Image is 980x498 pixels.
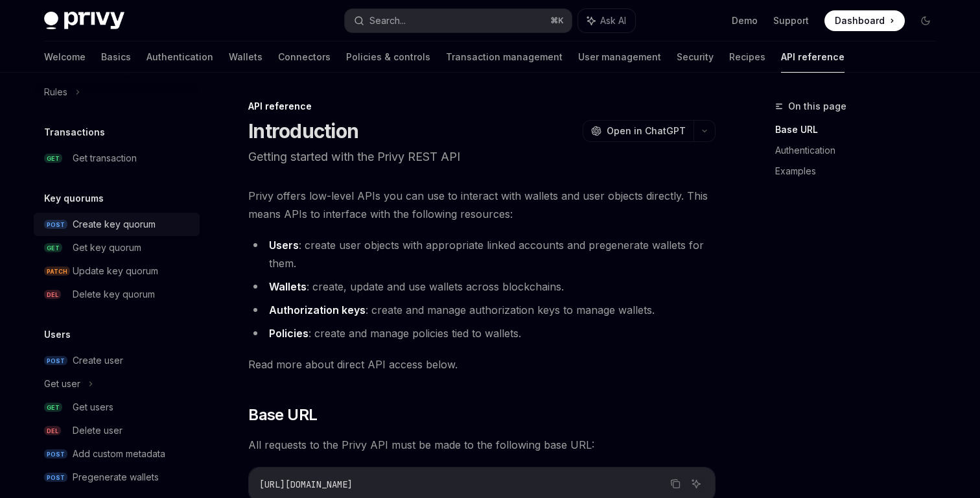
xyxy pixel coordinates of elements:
a: GETGet transaction [34,147,200,170]
a: Examples [775,161,946,182]
div: Pregenerate wallets [73,469,159,485]
button: Ask AI [688,475,705,492]
a: Connectors [278,41,331,73]
span: ⌘ K [550,16,564,26]
span: Base URL [248,405,317,425]
span: GET [44,403,62,412]
h1: Introduction [248,119,358,143]
a: Recipes [729,41,765,73]
li: : create, update and use wallets across blockchains. [248,278,716,296]
a: Demo [732,14,758,27]
span: On this page [788,99,846,114]
span: [URL][DOMAIN_NAME] [259,479,353,490]
a: Security [677,41,714,73]
div: Get user [44,376,80,392]
span: DEL [44,426,61,436]
a: DELDelete user [34,419,200,442]
a: POSTPregenerate wallets [34,466,200,489]
a: Dashboard [824,10,905,31]
div: Create key quorum [73,217,156,232]
li: : create and manage authorization keys to manage wallets. [248,301,716,319]
a: Transaction management [446,41,563,73]
a: POSTAdd custom metadata [34,442,200,466]
a: PATCHUpdate key quorum [34,259,200,283]
span: DEL [44,290,61,300]
a: POSTCreate key quorum [34,213,200,236]
div: Get key quorum [73,240,141,255]
div: Get users [73,399,113,415]
strong: Wallets [269,280,307,293]
span: PATCH [44,267,70,276]
a: Welcome [44,41,86,73]
a: GETGet users [34,396,200,419]
a: Authentication [775,140,946,161]
span: Dashboard [835,14,885,27]
span: Privy offers low-level APIs you can use to interact with wallets and user objects directly. This ... [248,187,716,223]
div: API reference [248,100,716,113]
span: POST [44,449,67,459]
span: Ask AI [600,14,626,27]
a: DELDelete key quorum [34,283,200,306]
h5: Key quorums [44,191,104,206]
strong: Authorization keys [269,303,366,316]
a: Policies & controls [346,41,430,73]
div: Delete user [73,423,122,438]
a: POSTCreate user [34,349,200,372]
span: POST [44,356,67,366]
h5: Transactions [44,124,105,140]
p: Getting started with the Privy REST API [248,148,716,166]
h5: Users [44,327,71,342]
button: Open in ChatGPT [583,120,694,142]
span: POST [44,473,67,482]
a: API reference [781,41,845,73]
span: All requests to the Privy API must be made to the following base URL: [248,436,716,454]
button: Search...⌘K [345,9,572,32]
a: GETGet key quorum [34,236,200,259]
a: Base URL [775,119,946,140]
span: GET [44,243,62,253]
div: Update key quorum [73,263,158,279]
a: User management [578,41,661,73]
div: Delete key quorum [73,287,155,302]
button: Toggle dark mode [915,10,936,31]
div: Search... [369,13,406,29]
a: Basics [101,41,131,73]
div: Get transaction [73,150,137,166]
a: Authentication [146,41,213,73]
div: Add custom metadata [73,446,165,462]
span: Read more about direct API access below. [248,355,716,373]
strong: Policies [269,327,309,340]
span: POST [44,220,67,230]
span: GET [44,154,62,163]
div: Create user [73,353,123,368]
span: Open in ChatGPT [607,124,686,137]
li: : create user objects with appropriate linked accounts and pregenerate wallets for them. [248,236,716,272]
a: Support [773,14,809,27]
li: : create and manage policies tied to wallets. [248,324,716,342]
img: dark logo [44,12,124,30]
button: Ask AI [578,9,635,32]
a: Wallets [229,41,262,73]
strong: Users [269,239,299,252]
button: Copy the contents from the code block [667,475,684,492]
